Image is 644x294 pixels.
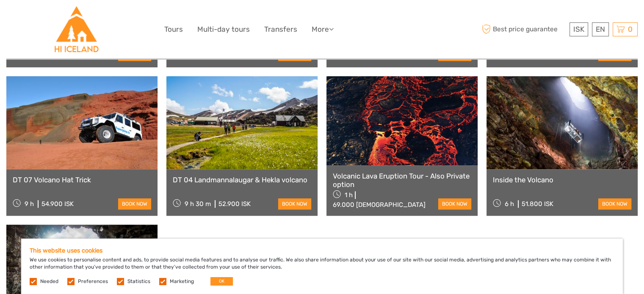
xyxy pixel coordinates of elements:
[118,198,151,209] a: book now
[627,25,634,33] span: 0
[170,278,194,285] label: Marketing
[438,198,471,209] a: book now
[598,198,631,209] a: book now
[312,23,334,36] a: More
[97,13,108,23] button: Open LiveChat chat widget
[127,278,150,285] label: Statistics
[53,6,100,52] img: Hostelling International
[573,25,584,33] span: ISK
[12,15,96,22] p: We're away right now. Please check back later!
[493,176,631,184] a: Inside the Volcano
[21,239,623,294] div: We use cookies to personalise content and ads, to provide social media features and to analyse ou...
[40,278,58,285] label: Needed
[278,198,311,209] a: book now
[592,22,609,36] div: EN
[480,22,567,36] span: Best price guarantee
[30,247,614,254] h5: This website uses cookies
[505,200,514,208] span: 6 h
[345,191,353,199] span: 1 h
[13,176,151,184] a: DT 07 Volcano Hat Trick
[218,200,251,208] div: 52.900 ISK
[197,23,250,36] a: Multi-day tours
[210,277,233,286] button: OK
[41,200,74,208] div: 54.900 ISK
[25,200,34,208] span: 9 h
[333,201,426,209] div: 69.000 [DEMOGRAPHIC_DATA]
[264,23,297,36] a: Transfers
[185,200,211,208] span: 9 h 30 m
[173,176,311,184] a: DT 04 Landmannalaugar & Hekla volcano
[333,172,471,189] a: Volcanic Lava Eruption Tour - Also Private option
[78,278,108,285] label: Preferences
[522,200,553,208] div: 51.800 ISK
[164,23,183,36] a: Tours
